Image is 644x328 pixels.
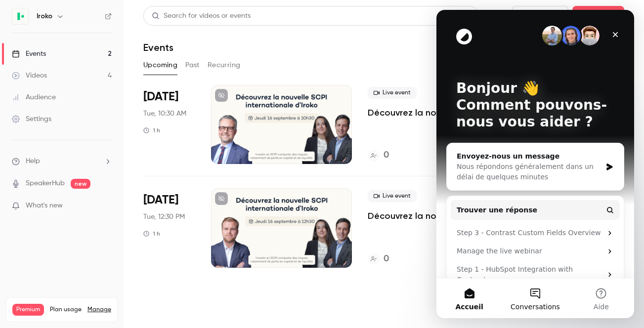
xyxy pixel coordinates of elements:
[71,179,90,189] span: new
[26,201,63,211] span: What's new
[143,89,178,105] span: [DATE]
[143,57,177,73] button: Upcoming
[143,192,178,208] span: [DATE]
[12,114,51,124] div: Settings
[50,306,82,314] span: Plan usage
[384,149,389,162] h4: 0
[572,6,624,26] button: Schedule
[87,306,111,314] a: Manage
[12,92,56,102] div: Audience
[436,10,634,318] iframe: Intercom live chat
[185,57,200,73] button: Past
[368,149,389,162] a: 0
[12,49,46,59] div: Events
[208,57,241,73] button: Recurring
[368,210,478,222] a: Découvrez la nouvelle SCPI internationale signée [PERSON_NAME]
[143,85,195,164] div: Sep 16 Tue, 10:30 AM (Europe/Paris)
[368,87,417,99] span: Live event
[12,304,44,316] span: Premium
[37,11,52,21] h6: Iroko
[26,156,40,166] span: Help
[143,188,195,267] div: Sep 16 Tue, 12:30 PM (Europe/Paris)
[384,252,389,266] h4: 0
[143,109,186,119] span: Tue, 10:30 AM
[143,41,173,53] h1: Events
[368,190,417,202] span: Live event
[368,252,389,266] a: 0
[143,230,160,238] div: 1 h
[12,8,28,24] img: Iroko
[26,178,65,189] a: SpeakerHub
[143,126,160,134] div: 1 h
[512,6,568,26] button: New video
[12,71,47,81] div: Videos
[100,202,112,210] iframe: Noticeable Trigger
[143,212,185,222] span: Tue, 12:30 PM
[368,107,478,119] a: Découvrez la nouvelle SCPI internationale signée [PERSON_NAME] (CGP)
[152,11,251,21] div: Search for videos or events
[12,156,112,166] li: help-dropdown-opener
